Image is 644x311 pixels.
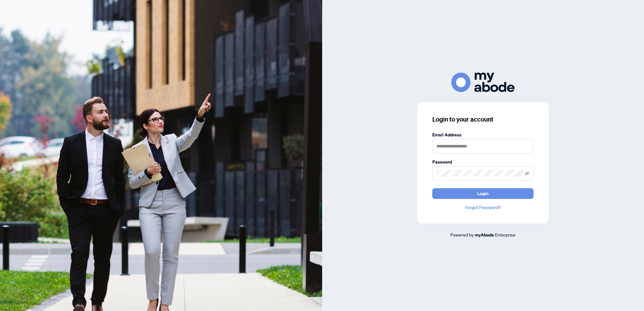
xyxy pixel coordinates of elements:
[432,158,534,165] label: Password
[525,171,529,176] span: eye-invisible
[450,232,474,237] span: Powered by
[432,204,534,211] a: Forgot Password?
[432,131,534,138] label: Email Address
[432,115,534,124] h3: Login to your account
[451,73,515,92] img: ma-logo
[432,188,534,199] button: Login
[475,231,494,238] a: myAbode
[477,188,489,199] span: Login
[495,232,516,237] span: Enterprise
